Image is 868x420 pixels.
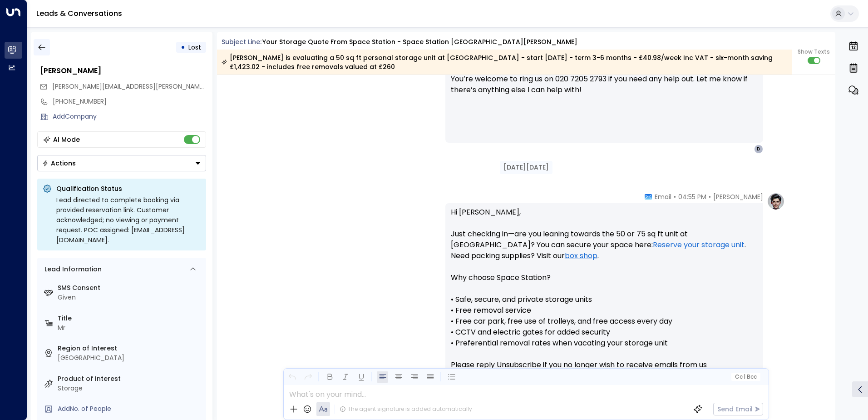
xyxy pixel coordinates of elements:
div: • [181,39,185,55]
span: Show Texts [798,48,830,56]
div: Button group with a nested menu [37,155,206,171]
div: AddNo. of People [58,404,202,414]
a: Reserve your storage unit [653,240,745,250]
span: Cc Bcc [735,374,756,380]
div: Storage [58,384,202,393]
div: Mr [58,323,202,333]
div: The agent signature is added automatically [340,405,472,413]
span: • [674,192,676,201]
label: Region of Interest [58,344,202,353]
span: [PERSON_NAME] [713,192,763,201]
div: [PERSON_NAME] is evaluating a 50 sq ft personal storage unit at [GEOGRAPHIC_DATA] - start [DATE] ... [222,53,787,71]
div: Given [58,293,202,302]
span: [PERSON_NAME][EMAIL_ADDRESS][PERSON_NAME][DOMAIN_NAME] [52,82,257,91]
div: [PERSON_NAME] [40,65,206,76]
div: AddCompany [53,112,206,121]
button: Undo [286,371,298,383]
span: Email [655,192,671,201]
span: • [709,192,711,201]
img: profile-logo.png [767,192,785,210]
p: Qualification Status [56,184,201,193]
button: Redo [302,371,314,383]
label: Product of Interest [58,374,202,384]
div: D [754,145,763,154]
div: Your storage quote from Space Station - Space Station [GEOGRAPHIC_DATA][PERSON_NAME] [262,37,577,47]
div: [PHONE_NUMBER] [53,97,206,106]
button: Actions [37,155,206,171]
a: box shop [565,250,597,261]
span: darren.jarvis@myyahoo.com [52,82,206,91]
div: [GEOGRAPHIC_DATA] [58,353,202,363]
span: Lost [188,43,201,52]
span: Subject Line: [222,37,261,46]
button: Cc|Bcc [731,373,760,381]
p: Hi [PERSON_NAME], Just checking in—are you leaning towards the 50 or 75 sq ft unit at [GEOGRAPHIC... [451,207,758,381]
div: Actions [42,159,76,167]
label: SMS Consent [58,283,202,293]
span: 04:55 PM [678,192,706,201]
div: AI Mode [53,135,80,144]
div: Lead Information [41,265,102,274]
div: Lead directed to complete booking via provided reservation link. Customer acknowledged; no viewin... [56,195,201,245]
a: Leads & Conversations [36,8,122,19]
span: | [744,374,745,380]
div: [DATE][DATE] [500,161,552,174]
label: Title [58,314,202,323]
